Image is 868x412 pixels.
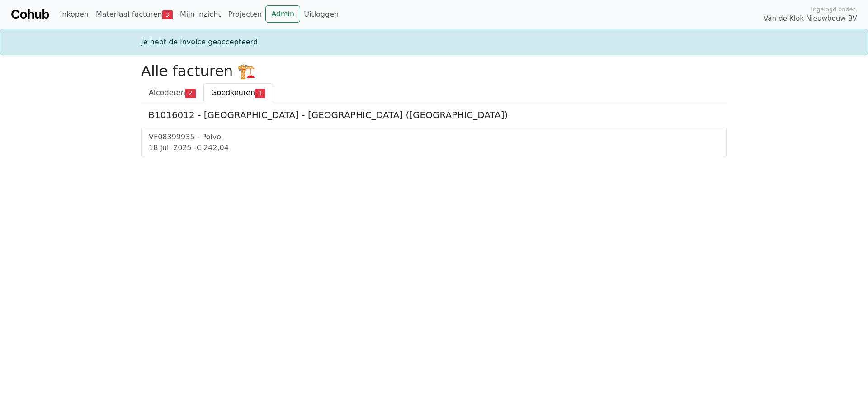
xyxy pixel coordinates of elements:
[136,37,732,47] div: Je hebt de invoice geaccepteerd
[141,83,203,102] a: Afcoderen2
[141,62,727,80] h2: Alle facturen 🏗️
[149,132,719,142] div: VF08399935 - Polvo
[300,5,342,24] a: Uitloggen
[211,88,255,97] span: Goedkeuren
[149,88,185,97] span: Afcoderen
[203,83,273,102] a: Goedkeuren1
[149,142,719,153] div: 18 juli 2025 -
[185,89,196,98] span: 2
[176,5,225,24] a: Mijn inzicht
[56,5,92,24] a: Inkopen
[197,143,229,152] span: € 242,04
[162,10,173,19] span: 3
[265,5,300,23] a: Admin
[811,5,857,14] span: Ingelogd onder:
[224,5,265,24] a: Projecten
[148,109,720,120] h5: B1016012 - [GEOGRAPHIC_DATA] - [GEOGRAPHIC_DATA] ([GEOGRAPHIC_DATA])
[764,14,857,24] span: Van de Klok Nieuwbouw BV
[255,89,265,98] span: 1
[11,4,49,25] a: Cohub
[92,5,176,24] a: Materiaal facturen3
[149,132,719,153] a: VF08399935 - Polvo18 juli 2025 -€ 242,04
